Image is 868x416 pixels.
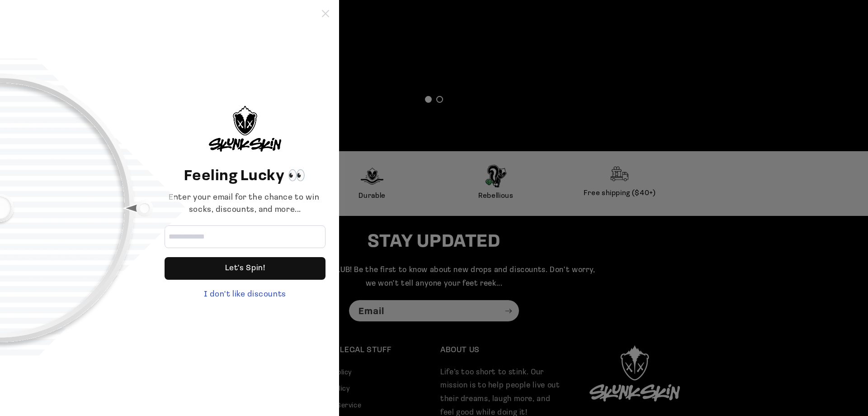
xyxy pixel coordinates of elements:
input: Email address [165,225,325,248]
header: Feeling Lucky 👀 [165,166,325,187]
img: logo [209,106,281,152]
div: Enter your email for the chance to win socks, discounts, and more... [165,192,325,216]
div: Let's Spin! [225,257,265,280]
div: I don't like discounts [165,289,325,301]
div: Let's Spin! [165,257,325,280]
